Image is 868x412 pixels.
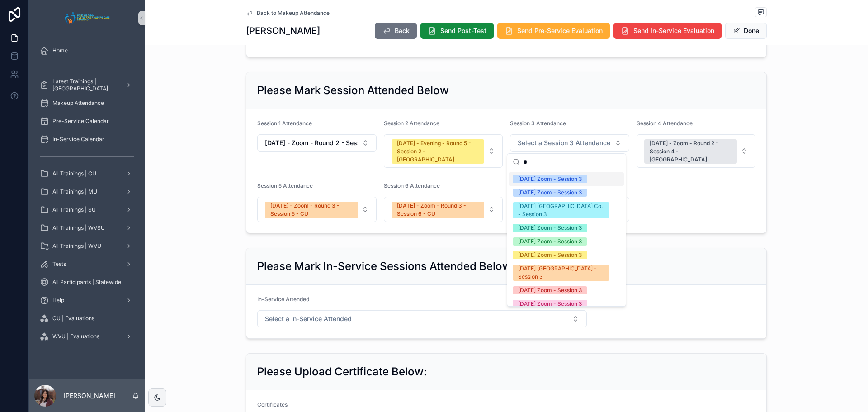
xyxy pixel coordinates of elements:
[34,274,139,290] a: All Participants | Statewide
[375,23,417,39] button: Back
[34,202,139,218] a: All Trainings | SU
[257,9,330,17] span: Back to Makeup Attendance
[637,134,756,168] button: Select Button
[384,182,440,189] span: Session 6 Attendance
[63,391,115,400] p: [PERSON_NAME]
[34,238,139,254] a: All Trainings | WVU
[52,242,101,250] span: All Trainings | WVU
[257,310,587,327] button: Select Button
[52,136,104,143] span: In-Service Calendar
[518,189,582,197] div: [DATE] Zoom - Session 3
[34,256,139,272] a: Tests
[34,166,139,182] a: All Trainings | CU
[34,95,139,111] a: Makeup Attendance
[52,118,109,125] span: Pre-Service Calendar
[440,26,486,35] span: Send Post-Test
[518,286,582,294] div: [DATE] Zoom - Session 3
[257,365,427,379] h2: Please Upload Certificate Below:
[384,197,503,222] button: Select Button
[34,184,139,200] a: All Trainings | MU
[52,78,118,92] span: Latest Trainings | [GEOGRAPHIC_DATA]
[246,9,330,17] a: Back to Makeup Attendance
[518,138,610,147] span: Select a Session 3 Attendance
[52,47,68,54] span: Home
[725,23,767,39] button: Done
[52,260,66,268] span: Tests
[510,120,566,127] span: Session 3 Attendance
[52,99,104,107] span: Makeup Attendance
[384,120,439,127] span: Session 2 Attendance
[397,139,479,164] div: [DATE] - Evening - Round 5 - Session 2 - [GEOGRAPHIC_DATA]
[270,202,353,218] div: [DATE] - Zoom - Round 3 - Session 5 - CU
[613,23,722,39] button: Send In-Service Evaluation
[52,297,64,304] span: Help
[257,182,313,189] span: Session 5 Attendance
[52,206,96,213] span: All Trainings | SU
[395,26,410,35] span: Back
[420,23,494,39] button: Send Post-Test
[257,401,288,408] span: Certificates
[246,24,320,37] h1: [PERSON_NAME]
[518,300,582,308] div: [DATE] Zoom - Session 3
[257,296,309,303] span: In-Service Attended
[52,333,99,340] span: WVU | Evaluations
[518,224,582,232] div: [DATE] Zoom - Session 3
[497,23,610,39] button: Send Pre-Service Evaluation
[510,134,629,152] button: Select Button
[384,134,503,168] button: Select Button
[62,11,112,25] img: App logo
[29,36,145,356] div: scrollable content
[650,139,732,164] div: [DATE] - Zoom - Round 2 - Session 4 - [GEOGRAPHIC_DATA]
[518,251,582,259] div: [DATE] Zoom - Session 3
[518,202,604,218] div: [DATE] [GEOGRAPHIC_DATA] Co. - Session 3
[257,134,377,152] button: Select Button
[52,224,105,232] span: All Trainings | WVSU
[257,259,511,274] h2: Please Mark In-Service Sessions Attended Below
[518,237,582,246] div: [DATE] Zoom - Session 3
[518,175,582,183] div: [DATE] Zoom - Session 3
[34,43,139,59] a: Home
[34,77,139,93] a: Latest Trainings | [GEOGRAPHIC_DATA]
[257,83,449,98] h2: Please Mark Session Attended Below
[52,315,94,322] span: CU | Evaluations
[637,120,693,127] span: Session 4 Attendance
[517,26,603,35] span: Send Pre-Service Evaluation
[34,292,139,308] a: Help
[633,26,714,35] span: Send In-Service Evaluation
[265,314,352,323] span: Select a In-Service Attended
[518,265,604,281] div: [DATE] [GEOGRAPHIC_DATA] - Session 3
[257,197,377,222] button: Select Button
[52,170,96,177] span: All Trainings | CU
[265,138,358,147] span: [DATE] - Zoom - Round 2 - Session 1 - CU
[52,279,121,286] span: All Participants | Statewide
[257,120,312,127] span: Session 1 Attendance
[34,220,139,236] a: All Trainings | WVSU
[397,202,479,218] div: [DATE] - Zoom - Round 3 - Session 6 - CU
[34,131,139,147] a: In-Service Calendar
[34,328,139,345] a: WVU | Evaluations
[34,310,139,327] a: CU | Evaluations
[507,170,626,306] div: Suggestions
[34,113,139,129] a: Pre-Service Calendar
[52,188,97,195] span: All Trainings | MU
